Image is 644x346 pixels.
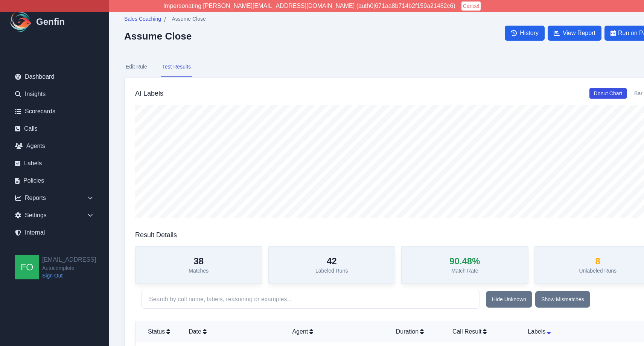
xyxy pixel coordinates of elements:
[124,15,161,23] span: Sales Coaching
[292,327,384,336] div: Agent
[535,291,590,308] button: Show Mismatches
[486,291,532,308] button: Hide Unknown
[189,327,280,336] div: Date
[520,29,539,38] span: History
[449,267,480,274] p: Match Rate
[9,208,100,223] div: Settings
[9,191,100,206] div: Reports
[579,256,617,267] h3: 8
[9,87,100,102] a: Insights
[141,290,480,309] input: Search by call name, labels, reasoning or examples...
[528,327,636,336] div: Labels
[15,255,39,279] img: founders@genfin.ai
[563,29,595,38] span: View Report
[9,156,100,171] a: Labels
[164,15,166,24] span: /
[42,264,96,272] span: Autocomplete
[589,88,627,99] button: Donut Chart
[172,15,206,23] span: Assume Close
[315,256,348,267] h3: 42
[189,256,209,267] h3: 38
[9,173,100,188] a: Policies
[161,57,192,77] button: Test Results
[315,267,348,274] p: Labeled Runs
[579,267,617,274] p: Unlabeled Runs
[9,104,100,119] a: Scorecards
[452,327,516,336] div: Call Result
[9,69,100,84] a: Dashboard
[9,121,100,136] a: Calls
[42,272,96,279] a: Sign Out
[9,139,100,154] a: Agents
[396,327,440,336] div: Duration
[124,30,206,42] h2: Assume Close
[461,2,481,11] button: Cancel
[124,15,161,24] a: Sales Coaching
[9,10,33,34] img: Logo
[124,57,149,77] button: Edit Rule
[135,230,177,240] h3: Result Details
[9,225,100,240] a: Internal
[135,88,163,99] h3: AI Labels
[189,267,209,274] p: Matches
[505,26,545,41] a: History
[142,327,177,336] div: Status
[36,16,65,28] h1: Genfin
[42,255,96,264] h2: [EMAIL_ADDRESS]
[449,256,480,267] h3: 90.48 %
[548,26,601,41] a: View Report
